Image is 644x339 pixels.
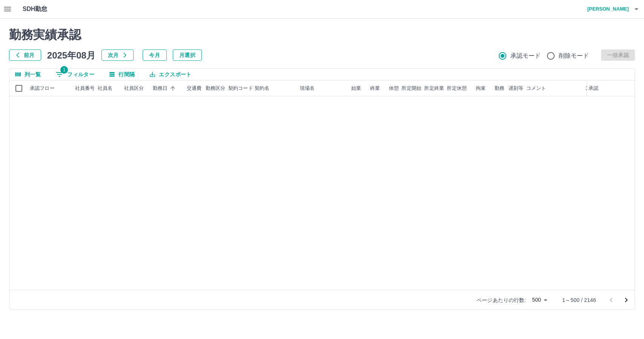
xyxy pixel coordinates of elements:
[96,80,123,96] div: 社員名
[228,80,253,96] div: 契約コード
[510,51,541,60] span: 承認モード
[60,66,68,74] span: 1
[506,80,525,96] div: 遅刻等
[476,80,486,96] div: 拘束
[344,80,363,96] div: 始業
[143,49,167,61] button: 今月
[74,80,96,96] div: 社員番号
[468,80,487,96] div: 拘束
[300,80,315,96] div: 現場名
[173,49,202,61] button: 月選択
[587,80,626,96] div: 承認
[103,69,141,80] button: 行間隔
[298,80,344,96] div: 現場名
[206,80,226,96] div: 勤務区分
[28,80,74,96] div: 承認フロー
[187,80,201,96] div: 交通費
[584,80,629,96] div: ステータス
[363,80,381,96] div: 終業
[124,80,144,96] div: 社員区分
[370,80,380,96] div: 終業
[185,80,204,96] div: 交通費
[495,80,504,96] div: 勤務
[144,69,197,80] button: エクスポート
[9,28,635,42] h2: 勤務実績承認
[351,80,361,96] div: 始業
[389,80,399,96] div: 休憩
[98,80,112,96] div: 社員名
[381,80,400,96] div: 休憩
[446,80,468,96] div: 所定休憩
[227,80,253,96] div: 契約コード
[526,80,546,96] div: コメント
[151,80,185,96] div: 勤務日
[255,80,269,96] div: 契約名
[47,49,95,61] h5: 2025年08月
[153,80,168,96] div: 勤務日
[168,83,178,94] button: ソート
[487,80,506,96] div: 勤務
[9,49,41,61] button: 前月
[123,80,151,96] div: 社員区分
[423,80,446,96] div: 所定終業
[424,80,444,96] div: 所定終業
[529,294,550,305] div: 500
[562,296,596,304] p: 1～500 / 2146
[30,80,55,96] div: 承認フロー
[75,80,95,96] div: 社員番号
[447,80,467,96] div: 所定休憩
[253,80,298,96] div: 契約名
[50,69,100,80] button: フィルター表示
[101,49,134,61] button: 次月
[9,69,47,80] button: 列選択
[400,80,423,96] div: 所定開始
[476,296,526,304] p: ページあたりの行数:
[585,80,610,96] div: ステータス
[204,80,227,96] div: 勤務区分
[589,80,598,96] div: 承認
[559,51,589,60] span: 削除モード
[401,80,421,96] div: 所定開始
[619,293,634,308] button: 次のページへ
[525,80,584,96] div: コメント
[509,80,523,96] div: 遅刻等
